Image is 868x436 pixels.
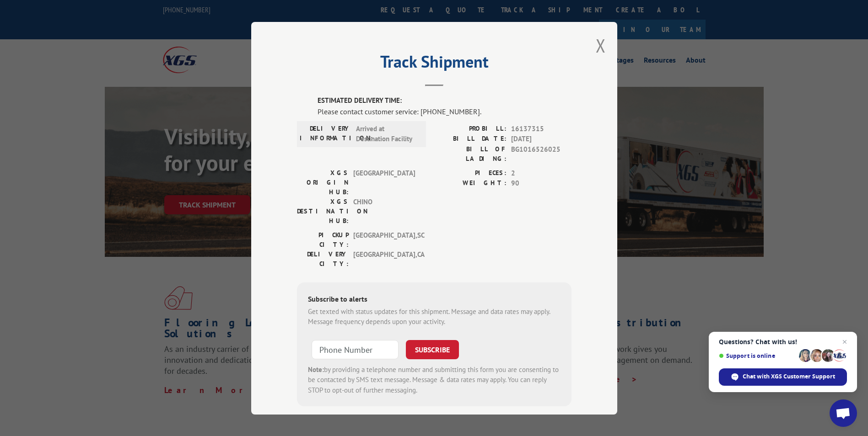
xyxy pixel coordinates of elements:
div: by providing a telephone number and submitting this form you are consenting to be contacted by SM... [308,364,561,395]
label: DELIVERY CITY: [297,249,349,268]
button: Close modal [596,33,606,58]
div: Open chat [830,399,857,427]
label: PICKUP CITY: [297,230,349,249]
span: Questions? Chat with us! [719,338,847,346]
label: DELIVERY INFORMATION: [300,123,351,144]
label: PROBILL: [434,123,507,134]
label: XGS DESTINATION HUB: [297,197,349,225]
span: Support is online [719,352,796,359]
span: [DATE] [511,134,571,144]
div: Chat with XGS Customer Support [719,368,847,386]
span: Close chat [839,336,850,347]
div: Get texted with status updates for this shipment. Message and data rates may apply. Message frequ... [308,306,561,327]
button: SUBSCRIBE [406,340,459,359]
div: Please contact customer service: [PHONE_NUMBER]. [318,106,571,117]
span: BG1016526025 [511,144,571,163]
div: Subscribe to alerts [308,293,561,306]
input: Phone Number [312,340,399,359]
label: XGS ORIGIN HUB: [297,168,349,197]
span: [GEOGRAPHIC_DATA] , CA [353,249,415,268]
span: 90 [511,178,571,189]
span: [GEOGRAPHIC_DATA] [353,168,415,197]
label: BILL OF LADING: [434,144,507,163]
label: ESTIMATED DELIVERY TIME: [318,96,571,106]
span: Arrived at Destination Facility [356,123,418,144]
label: PIECES: [434,168,507,178]
label: BILL DATE: [434,134,507,144]
span: 2 [511,168,571,178]
span: 16137315 [511,123,571,134]
label: WEIGHT: [434,178,507,189]
h2: Track Shipment [297,55,571,73]
span: CHINO [353,197,415,225]
span: [GEOGRAPHIC_DATA] , SC [353,230,415,249]
strong: Note: [308,365,324,373]
span: Chat with XGS Customer Support [743,372,835,381]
